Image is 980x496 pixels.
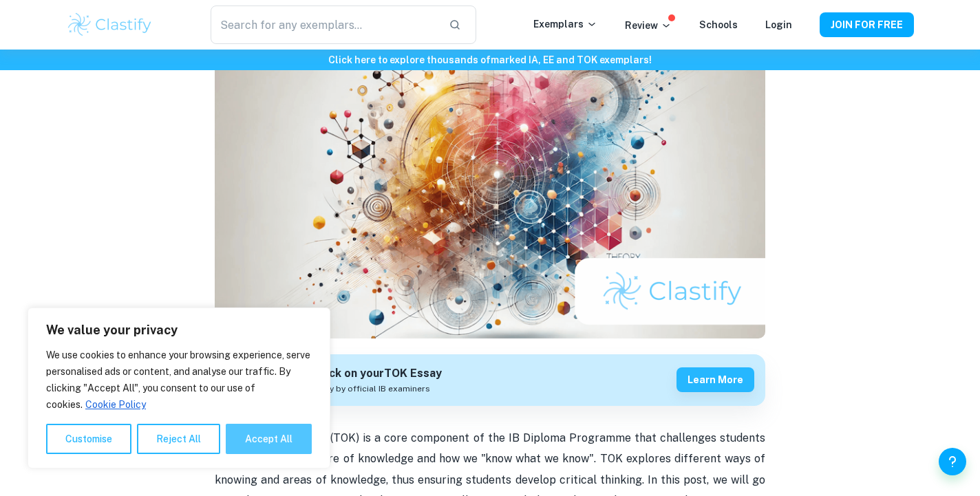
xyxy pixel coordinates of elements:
a: Schools [699,19,738,30]
p: We value your privacy [46,322,312,338]
button: Accept All [226,424,312,454]
a: Cookie Policy [85,398,147,411]
a: Get feedback on yourTOK EssayMarked only by official IB examinersLearn more [215,354,765,406]
h6: Click here to explore thousands of marked IA, EE and TOK exemplars ! [3,52,977,67]
button: Reject All [137,424,220,454]
img: TOK Key Concepts cover image [215,63,765,338]
span: Marked only by official IB examiners [284,382,430,395]
div: We value your privacy [28,308,330,468]
input: Search for any exemplars... [211,6,438,44]
p: Review [625,18,672,33]
button: Learn more [677,367,754,392]
a: Login [765,19,792,30]
p: We use cookies to enhance your browsing experience, serve personalised ads or content, and analys... [46,347,312,413]
img: Clastify logo [66,11,153,39]
button: JOIN FOR FREE [820,12,914,37]
button: Customise [46,424,131,454]
button: Help and Feedback [939,448,966,475]
h6: Get feedback on your TOK Essay [266,365,442,382]
p: Exemplars [533,17,597,32]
